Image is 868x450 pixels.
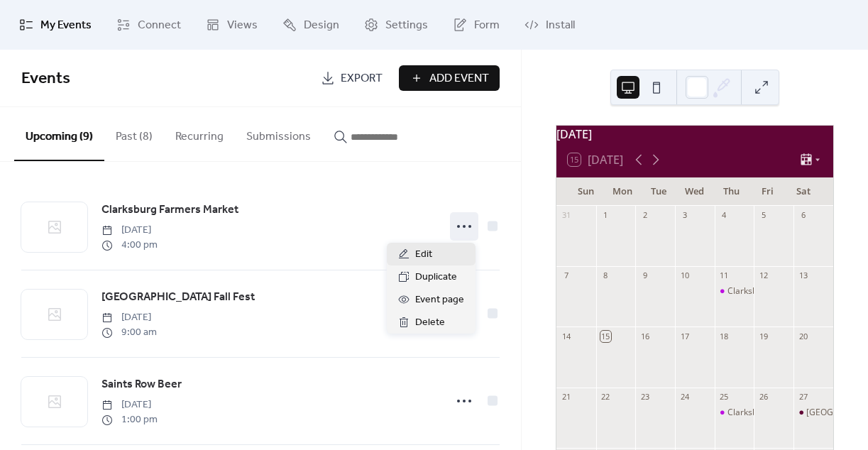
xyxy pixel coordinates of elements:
span: Export [341,70,383,87]
div: 3 [679,210,690,221]
div: Clarksburg Farmers Market [727,285,837,297]
span: [DATE] [101,397,158,412]
a: Connect [106,6,192,44]
a: Clarksburg Farmers Market [101,201,238,219]
div: 21 [561,392,571,402]
span: [GEOGRAPHIC_DATA] Fall Fest [101,289,255,306]
button: Recurring [164,107,235,160]
div: Clarksburg Farmers Market [715,407,754,419]
div: Sun [568,177,604,206]
div: 26 [758,392,769,402]
div: Clarksburg Farmers Market [715,285,754,297]
div: 2 [639,210,650,221]
span: 1:00 pm [101,412,158,427]
button: Add Event [399,65,500,91]
div: 16 [639,331,650,341]
span: Saints Row Beer [101,376,182,393]
div: 1 [600,210,611,221]
div: 12 [758,270,769,281]
span: Install [546,17,575,34]
span: Delete [415,314,445,331]
span: Add Event [429,70,489,87]
button: Past (8) [104,107,164,160]
div: [DATE] [556,126,833,143]
div: Sat [786,177,822,206]
div: 19 [758,331,769,341]
a: Saints Row Beer [101,375,182,394]
a: [GEOGRAPHIC_DATA] Fall Fest [101,288,255,307]
div: 10 [679,270,690,281]
a: Settings [353,6,439,44]
span: Duplicate [415,269,457,286]
span: My Events [40,17,92,34]
div: 6 [798,210,808,221]
div: 25 [719,392,730,402]
span: Views [227,17,258,34]
a: Form [442,6,510,44]
div: 17 [679,331,690,341]
div: 15 [600,331,611,341]
a: Views [195,6,268,44]
div: Thu [713,177,749,206]
span: [DATE] [101,223,158,238]
span: Events [21,63,70,94]
div: 22 [600,392,611,402]
div: Mon [604,177,640,206]
div: 24 [679,392,690,402]
div: 4 [719,210,730,221]
div: 20 [798,331,808,341]
div: Clarksburg Yard Fall Fest [793,407,833,419]
div: 23 [639,392,650,402]
a: Export [310,65,393,91]
button: Submissions [235,107,322,160]
div: 9 [639,270,650,281]
span: Design [304,17,339,34]
button: Upcoming (9) [14,107,104,161]
div: 14 [561,331,571,341]
span: Connect [138,17,181,34]
span: Event page [415,292,464,309]
a: Design [272,6,350,44]
div: Fri [749,177,786,206]
div: Wed [676,177,713,206]
div: 7 [561,270,571,281]
a: My Events [9,6,102,44]
span: 9:00 am [101,325,157,340]
div: 11 [719,270,730,281]
span: 4:00 pm [101,238,158,253]
div: 13 [798,270,808,281]
div: 5 [758,210,769,221]
div: Clarksburg Farmers Market [727,407,837,419]
div: 27 [798,392,808,402]
div: 31 [561,210,571,221]
div: Tue [640,177,676,206]
span: Settings [385,17,428,34]
span: [DATE] [101,310,157,325]
span: Clarksburg Farmers Market [101,202,238,219]
span: Edit [415,246,432,263]
a: Install [514,6,586,44]
span: Form [474,17,500,34]
div: 18 [719,331,730,341]
div: 8 [600,270,611,281]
